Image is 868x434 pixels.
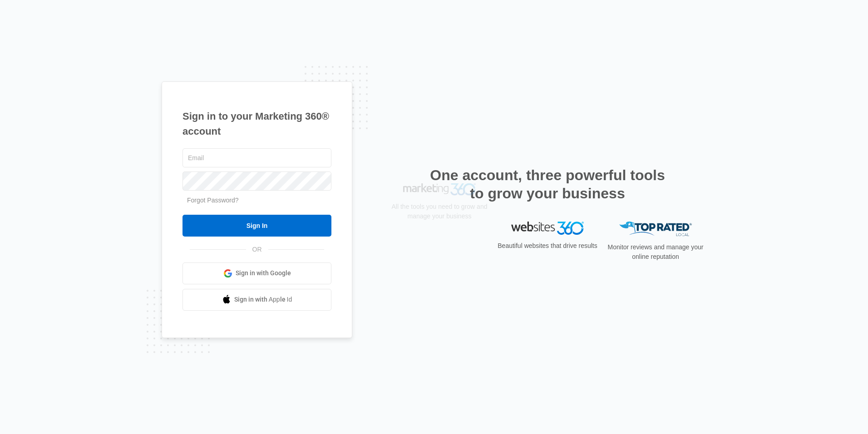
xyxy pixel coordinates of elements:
[427,166,668,202] h2: One account, three powerful tools to grow your business
[234,295,292,304] span: Sign in with Apple Id
[182,109,331,139] h1: Sign in to your Marketing 360® account
[511,222,584,235] img: Websites 360
[605,242,706,262] p: Monitor reviews and manage your online reputation
[403,222,476,234] img: Marketing 360
[182,215,331,237] input: Sign In
[182,148,331,167] input: Email
[182,289,331,311] a: Sign in with Apple Id
[246,245,268,254] span: OR
[187,197,239,204] a: Forgot Password?
[182,262,331,284] a: Sign in with Google
[619,222,692,237] img: Top Rated Local
[497,241,598,251] p: Beautiful websites that drive results
[389,240,490,259] p: All the tools you need to grow and manage your business
[236,268,291,278] span: Sign in with Google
